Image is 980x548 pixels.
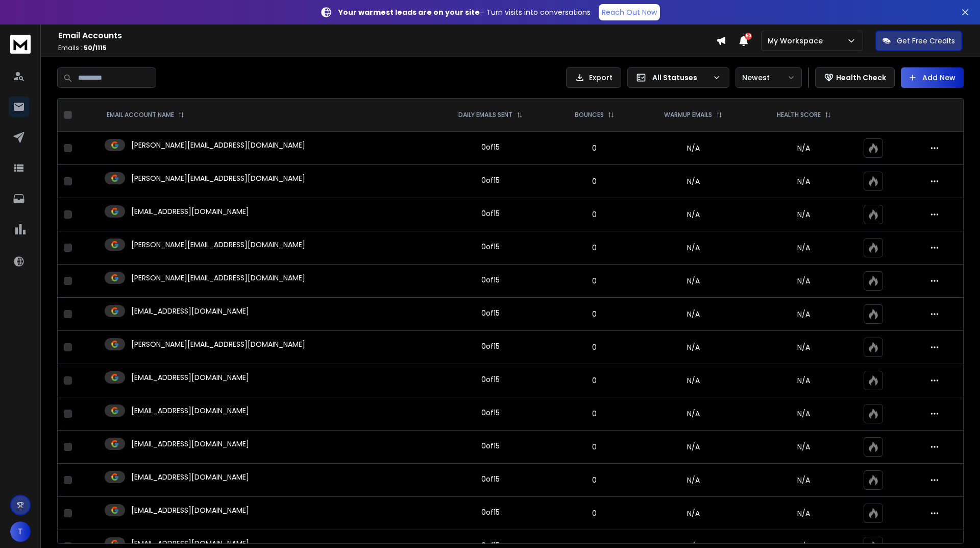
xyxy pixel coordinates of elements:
div: 0 of 15 [481,474,500,484]
td: N/A [636,497,750,530]
button: Get Free Credits [875,31,962,51]
p: [PERSON_NAME][EMAIL_ADDRESS][DOMAIN_NAME] [131,339,305,349]
p: 0 [558,342,630,352]
p: [EMAIL_ADDRESS][DOMAIN_NAME] [131,439,249,449]
p: Emails : [58,44,716,52]
button: Add New [901,67,964,88]
p: [EMAIL_ADDRESS][DOMAIN_NAME] [131,472,249,482]
p: 0 [558,475,630,485]
p: [PERSON_NAME][EMAIL_ADDRESS][DOMAIN_NAME] [131,173,305,183]
p: N/A [756,409,851,419]
td: N/A [636,364,750,397]
p: N/A [756,442,851,452]
h1: Email Accounts [58,30,716,42]
td: N/A [636,397,750,431]
p: – Turn visits into conversations [338,7,591,17]
p: 0 [558,375,630,386]
p: N/A [756,375,851,386]
span: 50 / 1115 [84,43,107,52]
div: 0 of 15 [481,341,500,351]
div: EMAIL ACCOUNT NAME [107,111,184,119]
p: N/A [756,309,851,319]
div: 0 of 15 [481,142,500,152]
button: Newest [736,67,802,88]
p: Reach Out Now [602,7,657,17]
p: Health Check [836,73,886,83]
div: 0 of 15 [481,408,500,418]
p: N/A [756,243,851,253]
p: 0 [558,276,630,286]
p: WARMUP EMAILS [664,111,712,119]
button: T [10,521,31,542]
a: Reach Out Now [599,4,660,20]
strong: Your warmest leads are on your site [338,7,480,17]
p: HEALTH SCORE [777,111,821,119]
p: N/A [756,176,851,186]
img: logo [10,35,31,54]
p: [EMAIL_ADDRESS][DOMAIN_NAME] [131,306,249,316]
td: N/A [636,165,750,198]
div: 0 of 15 [481,441,500,451]
td: N/A [636,231,750,265]
td: N/A [636,431,750,464]
p: N/A [756,342,851,352]
span: 50 [745,33,752,40]
p: [EMAIL_ADDRESS][DOMAIN_NAME] [131,406,249,416]
td: N/A [636,132,750,165]
td: N/A [636,298,750,331]
p: BOUNCES [575,111,604,119]
p: 0 [558,409,630,419]
td: N/A [636,464,750,497]
td: N/A [636,265,750,298]
div: 0 of 15 [481,374,500,385]
div: 0 of 15 [481,308,500,318]
p: All Statuses [652,73,708,83]
p: 0 [558,243,630,253]
button: Export [566,67,621,88]
p: DAILY EMAILS SENT [458,111,512,119]
p: 0 [558,508,630,518]
p: 0 [558,309,630,319]
p: N/A [756,143,851,153]
p: N/A [756,475,851,485]
div: 0 of 15 [481,208,500,219]
p: N/A [756,508,851,518]
p: 0 [558,209,630,220]
p: [EMAIL_ADDRESS][DOMAIN_NAME] [131,372,249,383]
div: 0 of 15 [481,275,500,285]
td: N/A [636,198,750,231]
p: N/A [756,276,851,286]
button: Health Check [815,67,895,88]
p: Get Free Credits [897,36,955,46]
p: [EMAIL_ADDRESS][DOMAIN_NAME] [131,206,249,217]
div: 0 of 15 [481,175,500,185]
p: N/A [756,209,851,220]
p: [EMAIL_ADDRESS][DOMAIN_NAME] [131,505,249,515]
p: 0 [558,176,630,186]
p: [PERSON_NAME][EMAIL_ADDRESS][DOMAIN_NAME] [131,140,305,150]
div: 0 of 15 [481,242,500,252]
p: [PERSON_NAME][EMAIL_ADDRESS][DOMAIN_NAME] [131,240,305,250]
p: [PERSON_NAME][EMAIL_ADDRESS][DOMAIN_NAME] [131,273,305,283]
p: 0 [558,442,630,452]
p: My Workspace [768,36,827,46]
td: N/A [636,331,750,364]
p: 0 [558,143,630,153]
div: 0 of 15 [481,507,500,517]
